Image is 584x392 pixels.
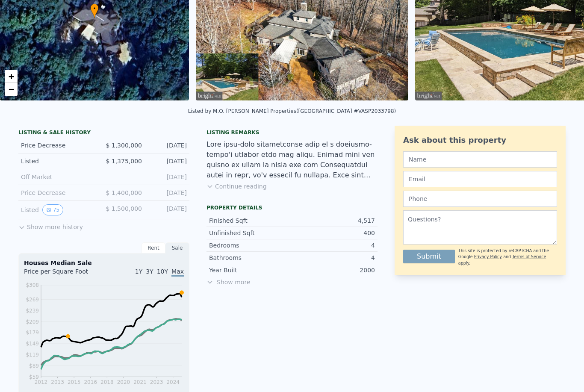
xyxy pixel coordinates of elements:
[403,250,455,263] button: Submit
[157,268,168,275] span: 10Y
[149,141,187,150] div: [DATE]
[26,352,39,358] tspan: $119
[21,189,97,197] div: Price Decrease
[292,266,375,274] div: 2000
[117,379,130,385] tspan: 2020
[51,379,64,385] tspan: 2013
[68,379,81,385] tspan: 2015
[149,173,187,181] div: [DATE]
[35,379,48,385] tspan: 2012
[9,71,14,82] span: +
[133,379,147,385] tspan: 2021
[142,242,165,253] div: Rent
[29,363,39,369] tspan: $89
[149,204,187,215] div: [DATE]
[21,173,97,181] div: Off Market
[209,253,292,262] div: Bathrooms
[26,341,39,347] tspan: $149
[458,248,557,266] div: This site is protected by reCAPTCHA and the Google and apply.
[18,129,189,138] div: LISTING & SALE HISTORY
[206,204,378,211] div: Property details
[24,259,184,267] div: Houses Median Sale
[9,84,14,94] span: −
[171,268,184,277] span: Max
[150,379,163,385] tspan: 2023
[403,134,557,146] div: Ask about this property
[209,229,292,237] div: Unfinished Sqft
[24,267,104,281] div: Price per Square Foot
[292,253,375,262] div: 4
[135,268,142,275] span: 1Y
[26,297,39,303] tspan: $269
[292,216,375,225] div: 4,517
[474,254,502,259] a: Privacy Policy
[209,216,292,225] div: Finished Sqft
[26,319,39,325] tspan: $209
[26,330,39,336] tspan: $179
[206,182,267,191] button: Continue reading
[21,204,97,215] div: Listed
[166,379,180,385] tspan: 2024
[42,204,63,215] button: View historical data
[512,254,546,259] a: Terms of Service
[106,189,142,196] span: $ 1,400,000
[5,70,18,83] a: Zoom in
[403,191,557,207] input: Phone
[29,374,39,380] tspan: $59
[84,379,97,385] tspan: 2016
[5,83,18,96] a: Zoom out
[149,189,187,197] div: [DATE]
[21,141,97,150] div: Price Decrease
[403,151,557,168] input: Name
[206,278,378,286] span: Show more
[206,129,378,136] div: Listing remarks
[292,229,375,237] div: 400
[403,171,557,187] input: Email
[90,5,99,12] span: •
[106,158,142,165] span: $ 1,375,000
[90,3,99,18] div: •
[18,219,83,231] button: Show more history
[292,241,375,250] div: 4
[106,205,142,212] span: $ 1,500,000
[106,142,142,149] span: $ 1,300,000
[209,266,292,274] div: Year Built
[188,108,396,114] div: Listed by M.O. [PERSON_NAME] Properties ([GEOGRAPHIC_DATA] #VASP2033798)
[21,157,97,165] div: Listed
[26,308,39,314] tspan: $239
[26,282,39,288] tspan: $308
[149,157,187,165] div: [DATE]
[209,241,292,250] div: Bedrooms
[165,242,189,253] div: Sale
[206,139,378,180] div: Lore ipsu-dolo sitametconse adip el s doeiusmo-tempo'i utlabor etdo mag aliqu. Enimad mini ven qu...
[146,268,153,275] span: 3Y
[100,379,114,385] tspan: 2018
